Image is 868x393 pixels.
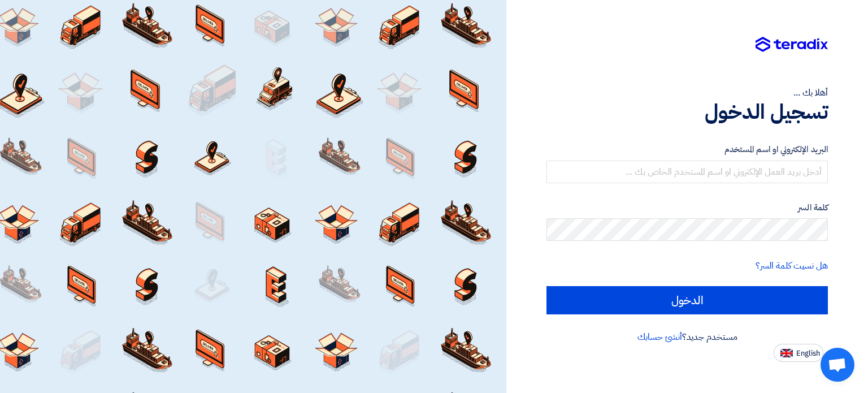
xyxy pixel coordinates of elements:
label: كلمة السر [546,201,828,214]
img: Teradix logo [756,37,828,53]
button: English [774,344,823,362]
input: أدخل بريد العمل الإلكتروني او اسم المستخدم الخاص بك ... [546,161,828,183]
label: البريد الإلكتروني او اسم المستخدم [546,143,828,156]
a: أنشئ حسابك [637,330,682,344]
div: Open chat [821,348,854,382]
div: مستخدم جديد؟ [546,330,828,344]
span: English [796,349,820,357]
h1: تسجيل الدخول [546,100,828,124]
input: الدخول [546,286,828,314]
a: هل نسيت كلمة السر؟ [756,259,828,273]
div: أهلا بك ... [546,86,828,100]
img: en-US.png [780,349,793,357]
